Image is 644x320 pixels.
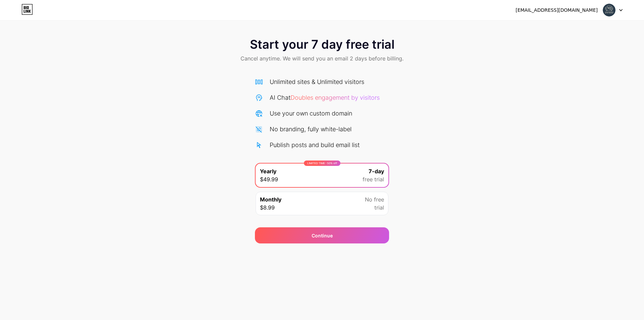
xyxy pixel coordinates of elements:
div: LIMITED TIME : 50% off [304,161,340,166]
img: Luan Hoang [603,4,615,16]
div: Unlimited sites & Unlimited visitors [270,77,364,86]
div: AI Chat [270,93,380,102]
span: free trial [363,175,384,183]
span: Cancel anytime. We will send you an email 2 days before billing. [240,54,404,62]
span: trial [374,203,384,212]
span: No free [365,195,384,203]
div: Publish posts and build email list [270,140,360,149]
div: No branding, fully white-label [270,125,352,134]
span: 7-day [369,167,384,175]
div: [EMAIL_ADDRESS][DOMAIN_NAME] [516,7,598,14]
span: Monthly [260,195,281,203]
div: Use your own custom domain [270,109,352,118]
span: Start your 7 day free trial [250,38,394,51]
span: Yearly [260,167,276,175]
span: $49.99 [260,175,278,183]
span: Continue [312,232,333,239]
span: $8.99 [260,203,275,212]
span: Doubles engagement by visitors [290,94,380,101]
